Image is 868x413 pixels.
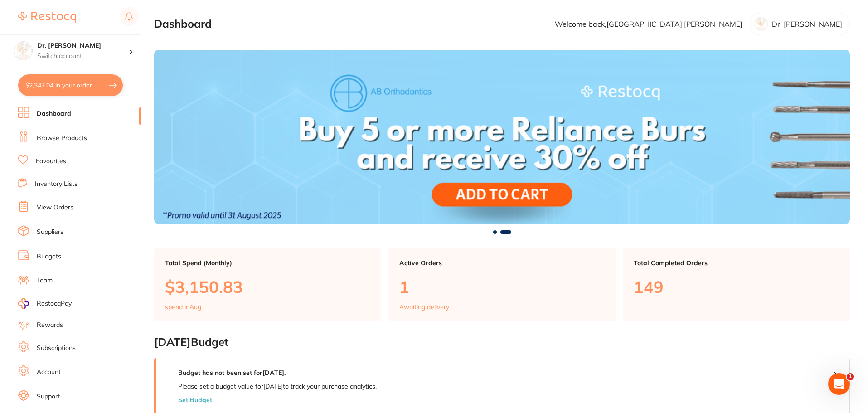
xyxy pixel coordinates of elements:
[37,299,72,308] span: RestocqPay
[178,369,286,377] strong: Budget has not been set for [DATE] .
[178,383,377,390] p: Please set a budget value for [DATE] to track your purchase analytics.
[37,344,76,353] a: Subscriptions
[37,321,63,330] a: Rewards
[154,50,850,224] img: Dashboard
[37,203,73,212] a: View Orders
[165,259,370,267] p: Total Spend (Monthly)
[36,157,66,166] a: Favourites
[18,12,76,23] img: Restocq Logo
[772,20,842,28] p: Dr. [PERSON_NAME]
[399,303,449,311] p: Awaiting delivery
[37,134,87,143] a: Browse Products
[35,180,78,189] a: Inventory Lists
[154,248,381,322] a: Total Spend (Monthly)$3,150.83spend inAug
[37,228,63,237] a: Suppliers
[37,392,60,401] a: Support
[18,74,123,96] button: $2,347.04 in your order
[37,368,61,377] a: Account
[399,259,605,267] p: Active Orders
[37,41,129,50] h4: Dr. Kim Carr
[154,336,850,349] h2: [DATE] Budget
[18,7,76,28] a: Restocq Logo
[18,298,72,309] a: RestocqPay
[388,248,616,322] a: Active Orders1Awaiting delivery
[165,277,370,296] p: $3,150.83
[178,396,212,403] button: Set Budget
[634,277,839,296] p: 149
[37,276,53,285] a: Team
[165,303,201,311] p: spend in Aug
[154,18,212,30] h2: Dashboard
[623,248,850,322] a: Total Completed Orders149
[18,298,29,309] img: RestocqPay
[37,109,71,118] a: Dashboard
[828,373,850,395] iframe: Intercom live chat
[14,42,32,60] img: Dr. Kim Carr
[634,259,839,267] p: Total Completed Orders
[37,52,129,61] p: Switch account
[399,277,605,296] p: 1
[37,252,61,261] a: Budgets
[555,20,742,28] p: Welcome back, [GEOGRAPHIC_DATA] [PERSON_NAME]
[847,373,854,380] span: 1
